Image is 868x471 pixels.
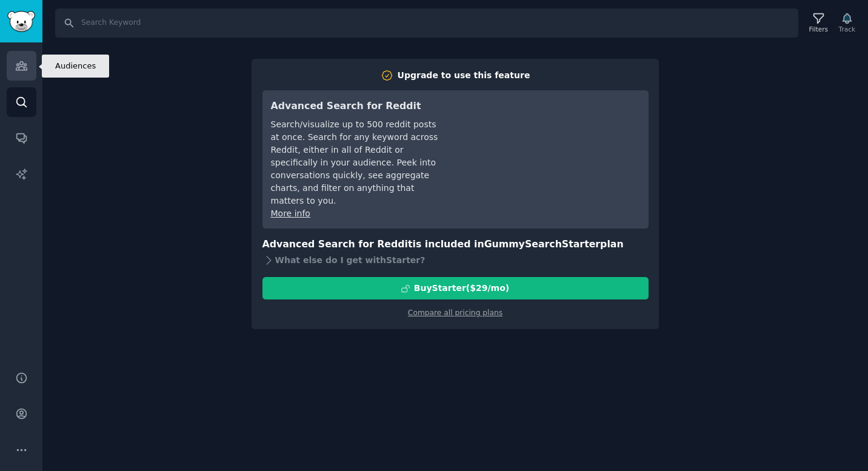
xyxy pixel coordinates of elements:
a: More info [271,209,310,218]
div: What else do I get with Starter ? [262,252,649,269]
div: Upgrade to use this feature [398,69,530,82]
div: Buy Starter ($ 29 /mo ) [414,282,509,295]
input: Search Keyword [55,8,798,38]
span: GummySearch Starter [484,238,600,250]
h3: Advanced Search for Reddit is included in plan [262,237,649,252]
h3: Advanced Search for Reddit [271,99,441,114]
div: Search/visualize up to 500 reddit posts at once. Search for any keyword across Reddit, either in ... [271,118,441,207]
img: GummySearch logo [7,11,35,32]
button: BuyStarter($29/mo) [262,277,649,299]
div: Filters [809,25,828,33]
a: Compare all pricing plans [408,309,502,317]
iframe: YouTube video player [458,99,640,190]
